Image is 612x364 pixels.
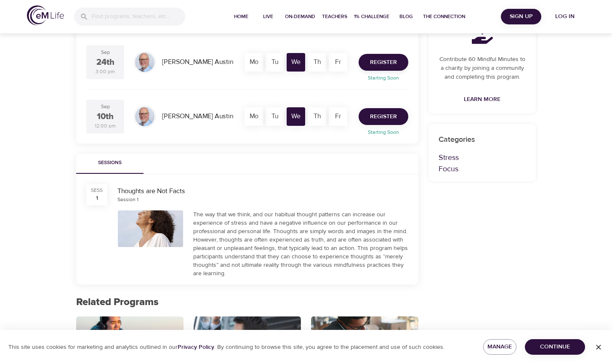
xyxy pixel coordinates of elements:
[245,107,263,126] div: Mo
[27,5,64,25] img: logo
[266,53,284,72] div: Tu
[117,186,408,196] div: Thoughts are Not Facts
[81,159,138,167] span: Sessions
[483,339,517,355] button: Manage
[96,68,115,75] div: 3:00 pm
[359,54,408,71] button: Register
[460,92,504,107] a: Learn More
[532,342,578,352] span: Continue
[266,107,284,126] div: Tu
[258,12,278,21] span: Live
[370,57,397,68] span: Register
[439,55,526,82] p: Contribute 60 Mindful Minutes to a charity by joining a community and completing this program.
[178,343,214,351] a: Privacy Policy
[159,108,237,125] div: [PERSON_NAME] Austin
[548,11,582,22] span: Log in
[287,107,305,126] div: We
[354,12,389,21] span: 1% Challenge
[490,342,510,352] span: Manage
[285,12,315,21] span: On-Demand
[525,339,585,355] button: Continue
[354,128,413,136] p: Starting Soon
[501,9,541,24] button: Sign Up
[322,12,347,21] span: Teachers
[359,108,408,125] button: Register
[159,54,237,70] div: [PERSON_NAME] Austin
[308,107,326,126] div: Th
[193,210,409,278] div: The way that we think, and our habitual thought patterns can increase our experience of stress an...
[545,9,585,24] button: Log in
[464,94,500,105] span: Learn More
[95,122,116,130] div: 12:00 pm
[117,196,138,203] div: Session 1
[370,112,397,122] span: Register
[96,194,98,202] div: 1
[91,187,103,194] div: SESS
[504,11,538,22] span: Sign Up
[101,103,110,110] div: Sep
[439,163,526,175] p: Focus
[76,295,418,310] p: Related Programs
[97,111,114,123] div: 10th
[101,49,110,56] div: Sep
[92,8,185,26] input: Find programs, teachers, etc...
[329,53,347,72] div: Fr
[96,56,114,69] div: 24th
[308,53,326,72] div: Th
[329,107,347,126] div: Fr
[423,12,465,21] span: The Connection
[287,53,305,72] div: We
[439,134,526,145] p: Categories
[439,152,526,163] p: Stress
[396,12,416,21] span: Blog
[231,12,251,21] span: Home
[245,53,263,72] div: Mo
[354,74,413,82] p: Starting Soon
